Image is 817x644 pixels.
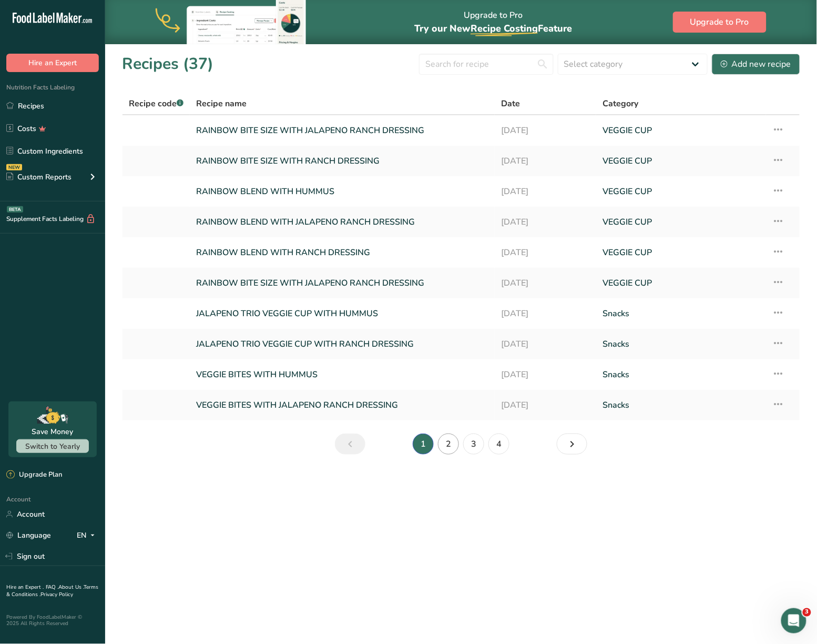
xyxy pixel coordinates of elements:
button: Switch to Yearly [16,439,89,453]
button: Add new recipe [712,54,800,75]
a: Privacy Policy [40,591,73,598]
a: VEGGIE CUP [602,119,759,142]
h1: Recipes (37) [122,52,213,76]
span: Recipe Costing [471,22,538,35]
a: JALAPENO TRIO VEGGIE CUP WITH RANCH DRESSING [196,333,488,355]
div: Upgrade to Pro [414,1,572,44]
a: Next page [557,434,587,455]
a: VEGGIE BITES WITH HUMMUS [196,364,488,386]
iframe: Intercom live chat [781,608,806,633]
input: Search for recipe [419,54,554,75]
span: Switch to Yearly [25,441,80,451]
a: Page 4. [488,434,509,455]
button: Upgrade to Pro [673,12,767,33]
a: Terms & Conditions . [6,583,98,598]
a: [DATE] [501,180,590,203]
a: [DATE] [501,272,590,294]
span: Recipe name [196,97,247,110]
div: NEW [6,164,22,170]
a: Page 3. [463,434,484,455]
span: 3 [803,608,811,617]
div: Powered By FoodLabelMaker © 2025 All Rights Reserved [6,615,99,627]
a: RAINBOW BLEND WITH RANCH DRESSING [196,241,488,264]
a: [DATE] [501,364,590,386]
a: [DATE] [501,303,590,325]
a: RAINBOW BITE SIZE WITH RANCH DRESSING [196,150,488,172]
a: Language [6,526,51,545]
a: [DATE] [501,119,590,142]
a: RAINBOW BLEND WITH HUMMUS [196,180,488,203]
div: Save Money [32,426,74,437]
a: [DATE] [501,150,590,172]
a: About Us . [58,583,84,591]
a: Snacks [602,333,759,355]
a: VEGGIE CUP [602,180,759,203]
a: Hire an Expert . [6,583,44,591]
a: RAINBOW BITE SIZE WITH JALAPENO RANCH DRESSING [196,119,488,142]
button: Hire an Expert [6,54,99,72]
a: [DATE] [501,241,590,264]
div: BETA [7,206,23,213]
a: Page 2. [438,434,459,455]
a: [DATE] [501,333,590,355]
a: VEGGIE BITES WITH JALAPENO RANCH DRESSING [196,394,488,416]
a: Snacks [602,303,759,325]
div: Custom Reports [6,172,72,183]
a: JALAPENO TRIO VEGGIE CUP WITH HUMMUS [196,303,488,325]
a: [DATE] [501,211,590,233]
span: Try our New Feature [414,22,572,35]
span: Date [501,97,520,110]
span: Upgrade to Pro [690,16,749,28]
div: Add new recipe [721,58,791,71]
a: VEGGIE CUP [602,272,759,294]
div: Upgrade Plan [6,470,62,480]
span: Category [602,97,638,110]
div: EN [77,529,99,542]
a: [DATE] [501,394,590,416]
a: VEGGIE CUP [602,241,759,264]
a: VEGGIE CUP [602,211,759,233]
span: Recipe code [129,98,183,109]
a: FAQ . [46,583,58,591]
a: VEGGIE CUP [602,150,759,172]
a: Snacks [602,394,759,416]
a: Snacks [602,364,759,386]
a: RAINBOW BITE SIZE WITH JALAPENO RANCH DRESSING [196,272,488,294]
a: RAINBOW BLEND WITH JALAPENO RANCH DRESSING [196,211,488,233]
a: Previous page [335,434,365,455]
